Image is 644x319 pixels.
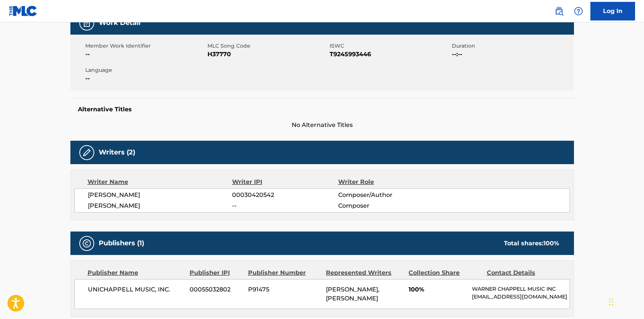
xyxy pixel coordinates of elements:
[85,42,206,50] span: Member Work Identifier
[248,268,320,277] div: Publisher Number
[207,50,328,59] span: H37770
[338,178,435,186] div: Writer Role
[82,19,91,28] img: Work Detail
[88,178,232,186] div: Writer Name
[99,19,140,27] h5: Work Detail
[88,201,232,210] span: [PERSON_NAME]
[552,4,567,19] a: Public Search
[70,121,574,130] span: No Alternative Titles
[338,191,435,200] span: Composer/Author
[190,285,242,294] span: 00055032802
[78,106,567,113] h5: Alternative Titles
[609,291,613,313] div: Drag
[82,239,91,248] img: Publishers
[574,7,583,16] img: help
[452,50,572,59] span: --:--
[88,268,184,277] div: Publisher Name
[409,268,481,277] div: Collection Share
[248,285,320,294] span: P91475
[207,42,328,50] span: MLC Song Code
[88,285,184,294] span: UNICHAPPELL MUSIC, INC.
[190,268,242,277] div: Publisher IPI
[99,148,135,157] h5: Writers (2)
[571,4,586,19] div: Help
[85,74,206,83] span: --
[409,285,466,294] span: 100%
[232,178,338,186] div: Writer IPI
[504,239,559,248] div: Total shares:
[452,42,572,50] span: Duration
[543,240,559,247] span: 100 %
[472,293,569,301] p: [EMAIL_ADDRESS][DOMAIN_NAME]
[607,283,644,319] iframe: Chat Widget
[326,268,403,277] div: Represented Writers
[326,286,380,302] span: [PERSON_NAME], [PERSON_NAME]
[330,42,450,50] span: ISWC
[555,7,564,16] img: search
[99,239,144,248] h5: Publishers (1)
[487,268,559,277] div: Contact Details
[338,201,435,210] span: Composer
[82,148,91,157] img: Writers
[232,201,338,210] span: --
[472,285,569,293] p: WARNER CHAPPELL MUSIC INC
[232,191,338,200] span: 00030420542
[330,50,450,59] span: T9245993446
[85,66,206,74] span: Language
[9,6,38,16] img: MLC Logo
[85,50,206,59] span: --
[590,2,635,20] a: Log In
[88,191,232,200] span: [PERSON_NAME]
